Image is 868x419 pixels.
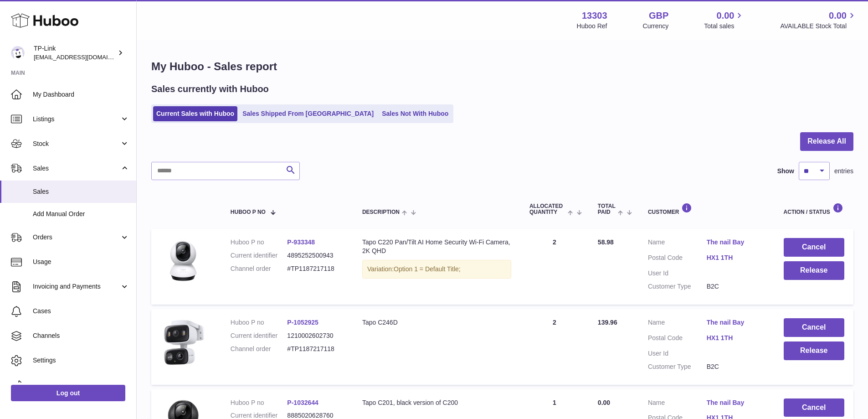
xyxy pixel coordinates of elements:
[231,331,288,340] dt: Current identifier
[643,22,669,31] div: Currency
[649,10,668,22] strong: GBP
[648,318,707,329] dt: Name
[160,318,206,367] img: 1753362243.jpg
[33,307,129,316] span: Cases
[231,251,288,260] dt: Current identifier
[33,381,129,389] span: Returns
[33,187,129,196] span: Sales
[777,167,794,176] label: Show
[231,398,288,407] dt: Huboo P no
[784,261,844,280] button: Release
[598,238,614,246] span: 58.98
[704,22,745,31] span: Total sales
[648,269,707,278] dt: User Id
[707,334,765,342] a: HX1 1TH
[33,115,120,124] span: Listings
[648,253,707,264] dt: Postal Code
[33,90,129,99] span: My Dashboard
[707,398,765,407] a: The nail Bay
[707,362,765,371] dd: B2C
[362,209,400,215] span: Description
[362,260,511,279] div: Variation:
[33,233,120,242] span: Orders
[582,10,607,22] strong: 13303
[834,167,853,176] span: entries
[33,164,120,173] span: Sales
[287,264,344,273] dd: #TP1187217118
[151,59,853,74] h1: My Huboo - Sales report
[33,258,129,266] span: Usage
[33,140,120,148] span: Stock
[648,282,707,291] dt: Customer Type
[33,356,129,365] span: Settings
[231,238,288,247] dt: Huboo P no
[648,238,707,249] dt: Name
[780,22,857,31] span: AVAILABLE Stock Total
[287,399,318,406] a: P-1032644
[648,362,707,371] dt: Customer Type
[648,349,707,358] dt: User Id
[287,345,344,353] dd: #TP1187217118
[153,106,237,121] a: Current Sales with Huboo
[648,334,707,345] dt: Postal Code
[648,203,765,215] div: Customer
[784,398,844,417] button: Cancel
[529,203,565,215] span: ALLOCATED Quantity
[784,203,844,215] div: Action / Status
[784,341,844,360] button: Release
[287,238,315,246] a: P-933348
[648,398,707,409] dt: Name
[34,44,116,62] div: TP-Link
[394,265,461,273] span: Option 1 = Default Title;
[231,345,288,353] dt: Channel order
[231,318,288,327] dt: Huboo P no
[33,210,129,218] span: Add Manual Order
[520,309,589,385] td: 2
[33,282,120,291] span: Invoicing and Payments
[362,318,511,327] div: Tapo C246D
[231,264,288,273] dt: Channel order
[707,282,765,291] dd: B2C
[520,229,589,305] td: 2
[598,319,617,326] span: 139.96
[780,10,857,31] a: 0.00 AVAILABLE Stock Total
[231,209,266,215] span: Huboo P no
[707,238,765,247] a: The nail Bay
[287,251,344,260] dd: 4895252500943
[287,331,344,340] dd: 1210002602730
[362,398,511,407] div: Tapo C201, black version of C200
[287,319,318,326] a: P-1052925
[33,331,129,340] span: Channels
[598,203,616,215] span: Total paid
[239,106,377,121] a: Sales Shipped From [GEOGRAPHIC_DATA]
[704,10,745,31] a: 0.00 Total sales
[151,83,269,95] h2: Sales currently with Huboo
[379,106,452,121] a: Sales Not With Huboo
[160,238,206,284] img: 01_large_20230714035613u.jpg
[707,318,765,327] a: The nail Bay
[11,385,125,401] a: Log out
[598,399,610,406] span: 0.00
[11,46,25,60] img: gaby.chen@tp-link.com
[829,10,847,22] span: 0.00
[34,53,134,61] span: [EMAIL_ADDRESS][DOMAIN_NAME]
[800,132,853,151] button: Release All
[362,238,511,255] div: Tapo C220 Pan/Tilt AI Home Security Wi-Fi Camera, 2K QHD
[707,253,765,262] a: HX1 1TH
[784,238,844,257] button: Cancel
[577,22,607,31] div: Huboo Ref
[717,10,734,22] span: 0.00
[784,318,844,337] button: Cancel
